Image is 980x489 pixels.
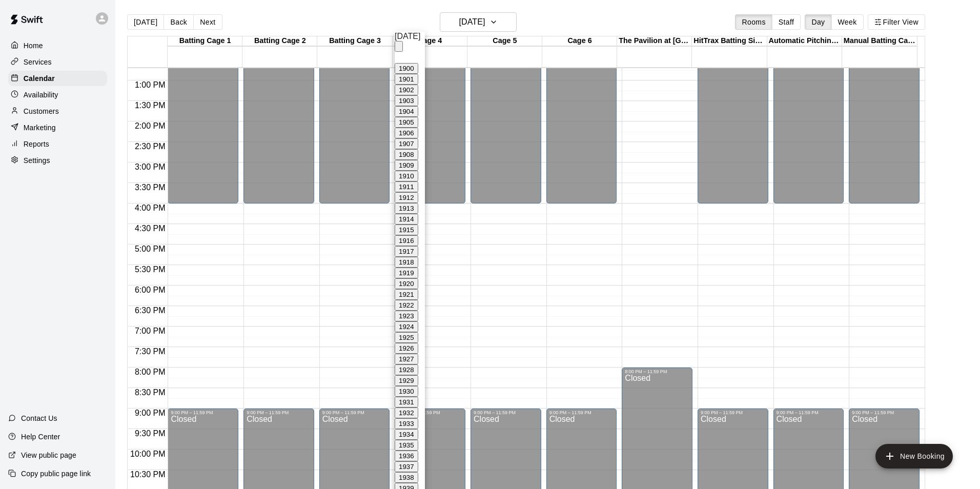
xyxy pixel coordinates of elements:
button: 1907 [395,138,418,149]
button: 1908 [395,149,418,160]
button: 1938 [395,472,418,483]
button: 1924 [395,321,418,332]
button: 1902 [395,85,418,95]
button: 1903 [395,95,418,106]
button: 1900 [395,63,418,74]
button: 1925 [395,332,418,343]
button: 1927 [395,354,418,364]
button: 1931 [395,397,418,407]
button: 1905 [395,117,418,128]
button: 1928 [395,364,418,375]
button: 1933 [395,418,418,429]
button: 1909 [395,160,418,171]
button: 1913 [395,203,418,214]
button: 1934 [395,429,418,440]
button: year view is open, switch to calendar view [395,41,403,52]
button: 1919 [395,268,418,278]
button: 1922 [395,300,418,311]
button: 1917 [395,246,418,257]
button: 1911 [395,181,418,192]
button: 1901 [395,74,418,85]
div: [DATE] [395,32,425,41]
button: 1920 [395,278,418,289]
button: 1914 [395,214,418,225]
button: 1935 [395,440,418,451]
button: 1923 [395,311,418,321]
button: 1906 [395,128,418,138]
button: 1926 [395,343,418,354]
button: 1936 [395,451,418,461]
button: 1916 [395,235,418,246]
button: 1921 [395,289,418,300]
button: 1904 [395,106,418,117]
button: 1915 [395,225,418,235]
button: 1912 [395,192,418,203]
button: 1910 [395,171,418,181]
button: 1929 [395,375,418,386]
button: 1937 [395,461,418,472]
button: 1932 [395,407,418,418]
button: 1918 [395,257,418,268]
button: 1930 [395,386,418,397]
